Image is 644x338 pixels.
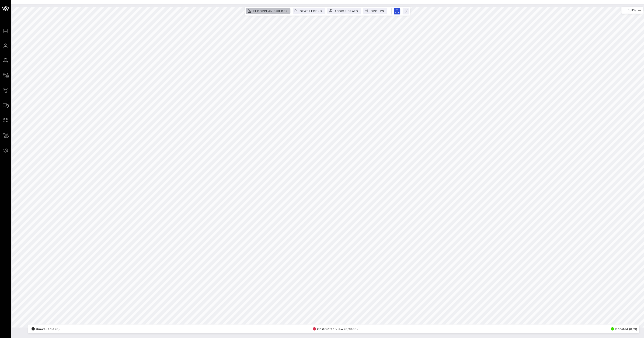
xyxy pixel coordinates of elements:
[370,9,384,13] span: Groups
[31,327,60,331] span: Unavailable (0)
[313,327,358,331] span: Obstructed View (0/1060)
[609,326,637,332] button: Donated (0/9)
[300,9,322,13] span: Seat Legend
[30,326,60,332] button: /Unavailable (0)
[621,7,643,14] div: 101%
[334,9,358,13] span: Assign Seats
[611,327,637,331] span: Donated (0/9)
[31,327,35,331] div: /
[253,9,288,13] span: Floorplan Builder
[293,8,325,14] button: Seat Legend
[311,326,358,332] button: Obstructed View (0/1060)
[327,8,361,14] button: Assign Seats
[363,8,387,14] button: Groups
[246,8,290,14] button: Floorplan Builder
